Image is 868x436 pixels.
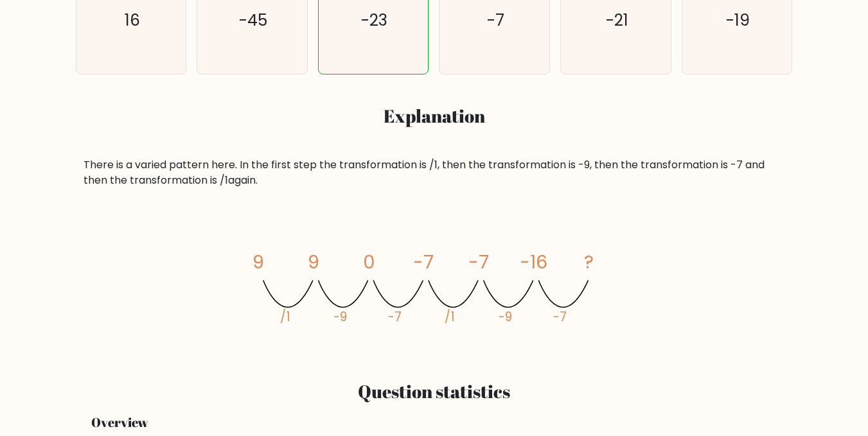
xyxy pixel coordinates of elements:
[361,9,387,31] text: -23
[468,249,489,275] tspan: -7
[520,249,547,275] tspan: -16
[333,308,346,326] tspan: -9
[279,308,290,326] tspan: /1
[252,249,264,275] tspan: 9
[445,308,455,326] tspan: /1
[413,249,434,275] tspan: -7
[124,9,139,31] text: 16
[498,308,511,326] tspan: -9
[239,9,267,31] text: -45
[584,249,594,275] tspan: ?
[307,249,319,275] tspan: 9
[362,249,374,275] tspan: 0
[91,381,777,403] h3: Question statistics
[726,9,750,31] text: -19
[553,308,567,326] tspan: -7
[388,308,402,326] tspan: -7
[91,414,148,431] span: Overview
[84,157,785,188] div: There is a varied pattern here. In the first step the transformation is /1, then the transformati...
[84,105,785,127] h3: Explanation
[606,9,628,31] text: -21
[487,9,504,31] text: -7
